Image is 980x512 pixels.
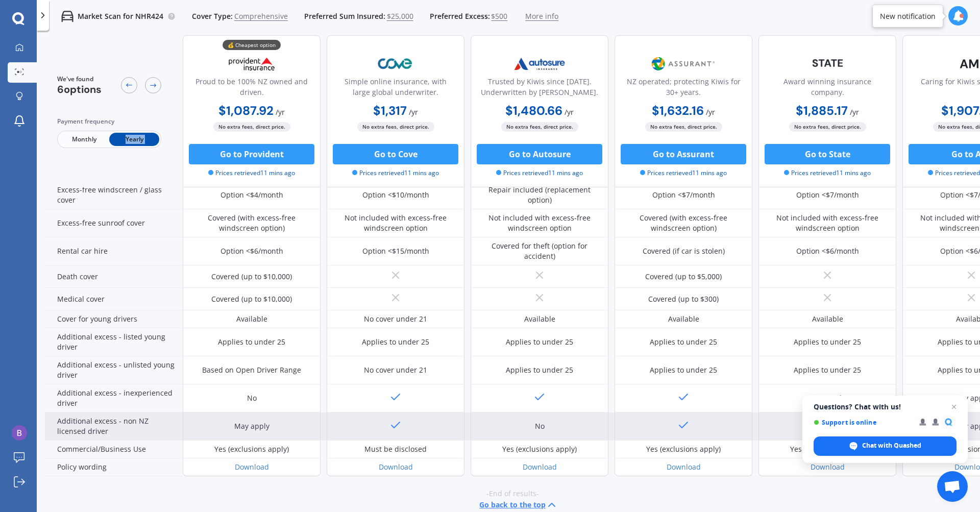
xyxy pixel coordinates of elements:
[862,441,921,450] span: Chat with Quashed
[622,213,745,233] div: Covered (with excess-free windscreen option)
[213,122,290,132] span: No extra fees, direct price.
[880,11,936,21] div: New notification
[223,40,281,50] div: 💰 Cheapest option
[479,499,558,511] button: Go back to the top
[765,144,890,164] button: Go to State
[796,246,859,256] div: Option <$6/month
[525,11,558,21] span: More info
[211,294,292,304] div: Covered (up to $10,000)
[45,328,183,356] div: Additional excess - listed young driver
[334,213,457,233] div: Not included with excess-free windscreen option
[218,51,285,77] img: Provident.png
[57,75,102,84] span: We've found
[192,11,233,21] span: Cover Type:
[477,144,602,164] button: Go to Autosure
[211,272,292,282] div: Covered (up to $10,000)
[373,103,407,118] b: $1,317
[247,393,257,403] div: No
[523,462,557,472] a: Download
[796,190,859,200] div: Option <$7/month
[789,122,866,132] span: No extra fees, direct price.
[784,168,871,178] span: Prices retrieved 11 mins ago
[78,11,163,21] p: Market Scan for NHR424
[811,462,845,472] a: Download
[645,272,722,282] div: Covered (up to $5,000)
[640,168,727,178] span: Prices retrieved 11 mins ago
[208,168,295,178] span: Prices retrieved 11 mins ago
[486,489,539,499] span: -End of results-
[333,144,458,164] button: Go to Cove
[235,462,269,472] a: Download
[45,265,183,288] div: Death cover
[502,444,577,454] div: Yes (exclusions apply)
[218,337,285,347] div: Applies to under 25
[45,209,183,237] div: Excess-free sunroof cover
[387,11,413,21] span: $25,000
[430,11,490,21] span: Preferred Excess:
[218,103,274,118] b: $1,087.92
[59,133,109,146] span: Monthly
[652,103,704,118] b: $1,632.16
[364,314,427,324] div: No cover under 21
[202,365,301,375] div: Based on Open Driver Range
[304,11,385,21] span: Preferred Sum Insured:
[12,425,27,441] img: ACg8ocLo29fcbGEpbj-8v0Amnm_phPNKE6H5F-ArtuTZyykKaXJEEg=s96-c
[362,190,429,200] div: Option <$10/month
[45,181,183,209] div: Excess-free windscreen / glass cover
[501,122,578,132] span: No extra fees, direct price.
[814,419,912,426] span: Support is online
[45,441,183,458] div: Commercial/Business Use
[478,185,601,205] div: Repair included (replacement option)
[706,107,715,117] span: / yr
[814,436,957,456] div: Chat with Quashed
[479,76,600,102] div: Trusted by Kiwis since [DATE]. Underwritten by [PERSON_NAME].
[506,337,573,347] div: Applies to under 25
[45,237,183,265] div: Rental car hire
[362,337,429,347] div: Applies to under 25
[535,421,545,431] div: No
[45,384,183,412] div: Additional excess - inexperienced driver
[937,471,968,502] div: Open chat
[650,365,717,375] div: Applies to under 25
[643,246,725,256] div: Covered (if car is stolen)
[45,458,183,476] div: Policy wording
[648,294,719,304] div: Covered (up to $300)
[364,365,427,375] div: No cover under 21
[236,314,267,324] div: Available
[45,310,183,328] div: Cover for young drivers
[409,107,418,117] span: / yr
[190,213,313,233] div: Covered (with excess-free windscreen option)
[650,51,717,77] img: Assurant.png
[505,103,562,118] b: $1,480.66
[850,107,859,117] span: / yr
[621,144,746,164] button: Go to Assurant
[814,403,957,411] span: Questions? Chat with us!
[491,11,507,21] span: $500
[496,168,583,178] span: Prices retrieved 11 mins ago
[790,444,865,454] div: Yes (exclusions apply)
[57,83,102,96] span: 6 options
[352,168,439,178] span: Prices retrieved 11 mins ago
[794,51,861,75] img: State-text-1.webp
[45,412,183,441] div: Additional excess - non NZ licensed driver
[948,401,960,413] span: Close chat
[667,462,701,472] a: Download
[45,288,183,310] div: Medical cover
[57,116,161,127] div: Payment frequency
[276,107,285,117] span: / yr
[220,246,283,256] div: Option <$6/month
[109,133,159,146] span: Yearly
[220,190,283,200] div: Option <$4/month
[766,213,889,233] div: Not included with excess-free windscreen option
[524,314,555,324] div: Available
[668,314,699,324] div: Available
[796,103,848,118] b: $1,885.17
[191,76,312,102] div: Proud to be 100% NZ owned and driven.
[362,51,429,77] img: Cove.webp
[234,11,288,21] span: Comprehensive
[650,337,717,347] div: Applies to under 25
[61,10,73,22] img: car.f15378c7a67c060ca3f3.svg
[810,393,845,403] div: May apply
[364,444,427,454] div: Must be disclosed
[506,51,573,77] img: Autosure.webp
